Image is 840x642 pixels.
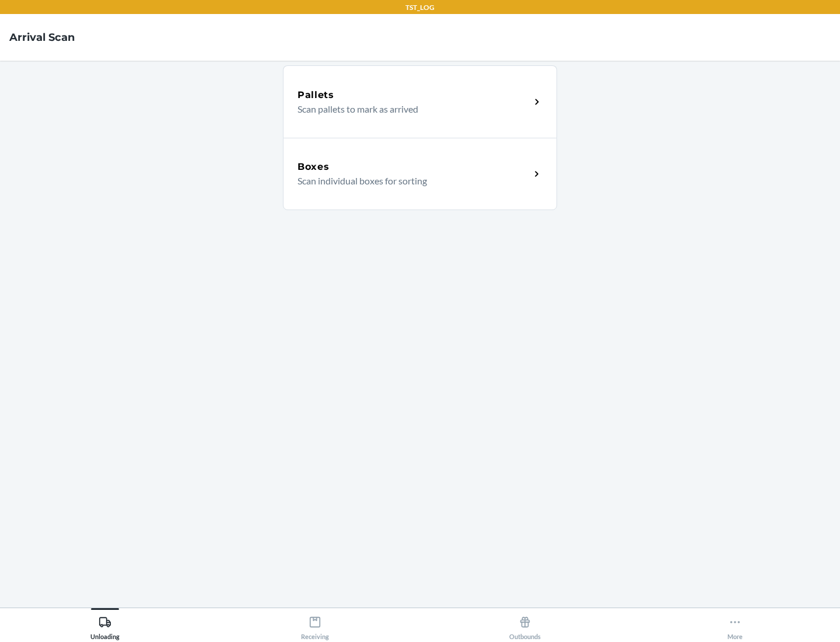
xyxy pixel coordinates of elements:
p: Scan individual boxes for sorting [297,174,521,188]
h5: Pallets [297,88,334,102]
div: More [727,611,743,640]
button: Receiving [210,608,420,640]
p: TST_LOG [405,2,435,13]
div: Outbounds [509,611,541,640]
h5: Boxes [297,160,330,174]
div: Receiving [301,611,329,640]
button: Outbounds [420,608,630,640]
button: More [630,608,840,640]
h4: Arrival Scan [9,30,75,45]
a: BoxesScan individual boxes for sorting [283,138,557,210]
div: Unloading [90,611,120,640]
p: Scan pallets to mark as arrived [297,102,521,116]
a: PalletsScan pallets to mark as arrived [283,65,557,138]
